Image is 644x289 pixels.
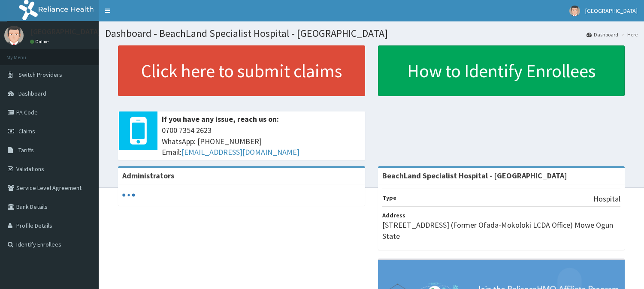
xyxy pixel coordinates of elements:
b: Address [382,211,405,219]
b: Administrators [122,171,174,181]
p: Hospital [593,193,620,205]
span: Dashboard [18,90,46,97]
b: Type [382,194,396,202]
span: Tariffs [18,146,34,154]
span: 0700 7354 2623 WhatsApp: [PHONE_NUMBER] Email: [162,125,361,158]
h1: Dashboard - BeachLand Specialist Hospital - [GEOGRAPHIC_DATA] [105,28,638,39]
a: Dashboard [587,31,618,38]
span: Switch Providers [18,71,62,78]
img: User Image [569,6,580,16]
svg: audio-loading [122,189,135,202]
p: [STREET_ADDRESS] (Former Ofada-Mokoloki LCDA Office) Mowe Ogun State [382,220,621,241]
span: Claims [18,127,35,135]
b: If you have any issue, reach us on: [162,114,279,124]
a: How to Identify Enrollees [378,45,625,96]
strong: BeachLand Specialist Hospital - [GEOGRAPHIC_DATA] [382,171,567,181]
span: [GEOGRAPHIC_DATA] [585,7,638,15]
a: Online [30,39,51,45]
img: User Image [4,26,24,45]
p: [GEOGRAPHIC_DATA] [30,28,101,36]
li: Here [619,31,638,38]
a: Click here to submit claims [118,45,365,96]
a: [EMAIL_ADDRESS][DOMAIN_NAME] [181,147,299,157]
